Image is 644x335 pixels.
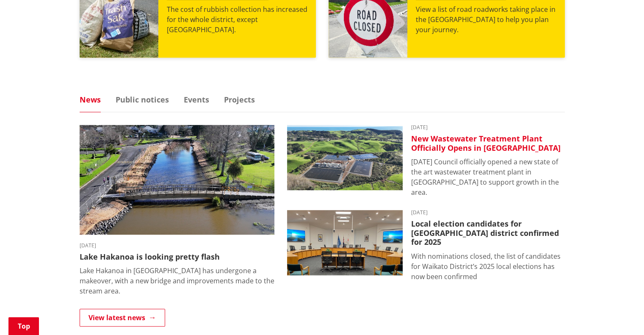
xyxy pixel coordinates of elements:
a: Projects [224,96,255,103]
time: [DATE] [411,210,565,215]
img: Raglan WWTP facility [287,125,403,190]
a: Events [184,96,209,103]
time: [DATE] [80,243,274,248]
a: View latest news [80,309,165,327]
img: Chambers [287,210,403,275]
img: Lake Hakanoa footbridge [80,125,274,235]
a: [DATE] Local election candidates for [GEOGRAPHIC_DATA] district confirmed for 2025 With nominatio... [287,210,565,282]
a: News [80,96,101,103]
a: Public notices [116,96,169,103]
p: Lake Hakanoa in [GEOGRAPHIC_DATA] has undergone a makeover, with a new bridge and improvements ma... [80,266,274,296]
a: Top [8,317,39,335]
h3: New Wastewater Treatment Plant Officially Opens in [GEOGRAPHIC_DATA] [411,134,565,152]
h3: Lake Hakanoa is looking pretty flash [80,252,274,262]
a: A serene riverside scene with a clear blue sky, featuring a small bridge over a reflective river,... [80,125,274,296]
a: [DATE] New Wastewater Treatment Plant Officially Opens in [GEOGRAPHIC_DATA] [DATE] Council offici... [287,125,565,197]
h3: Local election candidates for [GEOGRAPHIC_DATA] district confirmed for 2025 [411,219,565,247]
p: [DATE] Council officially opened a new state of the art wastewater treatment plant in [GEOGRAPHIC... [411,157,565,197]
p: With nominations closed, the list of candidates for Waikato District’s 2025 local elections has n... [411,251,565,282]
iframe: Messenger Launcher [605,299,636,330]
p: The cost of rubbish collection has increased for the whole district, except [GEOGRAPHIC_DATA]. [167,4,307,35]
time: [DATE] [411,125,565,130]
p: View a list of road roadworks taking place in the [GEOGRAPHIC_DATA] to help you plan your journey. [416,4,556,35]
